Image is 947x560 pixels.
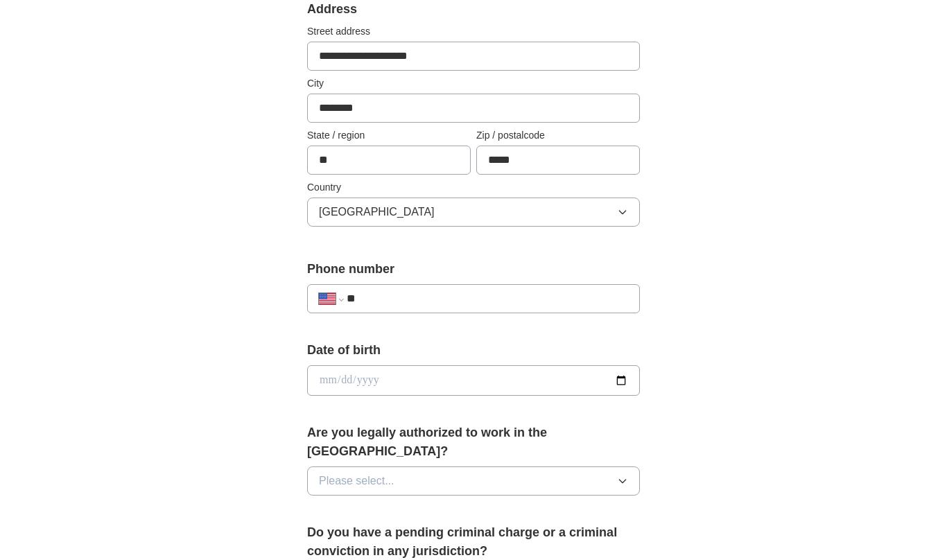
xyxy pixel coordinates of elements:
[307,198,640,227] button: [GEOGRAPHIC_DATA]
[319,473,394,489] span: Please select...
[307,180,640,195] label: Country
[307,466,640,496] button: Please select...
[307,76,640,91] label: City
[307,341,640,360] label: Date of birth
[307,24,640,39] label: Street address
[476,128,640,143] label: Zip / postalcode
[307,260,640,279] label: Phone number
[319,204,435,220] span: [GEOGRAPHIC_DATA]
[307,128,471,143] label: State / region
[307,423,640,461] label: Are you legally authorized to work in the [GEOGRAPHIC_DATA]?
